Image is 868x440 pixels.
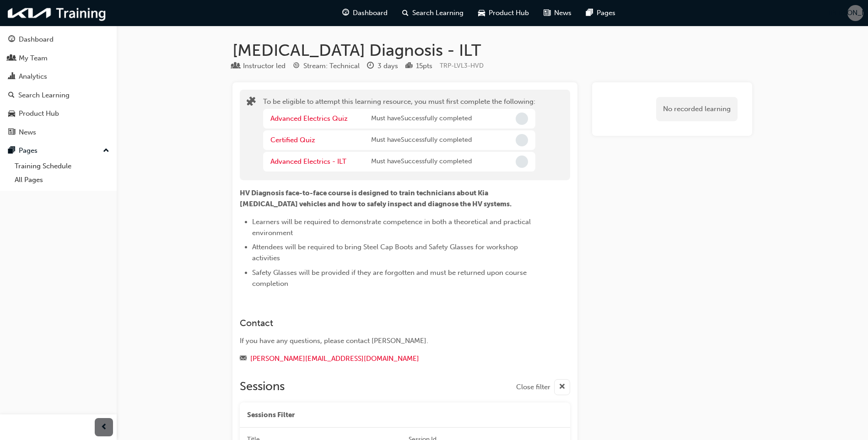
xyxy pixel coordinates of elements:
[367,62,374,70] span: clock-icon
[478,7,485,19] span: car-icon
[19,71,47,82] div: Analytics
[250,354,419,363] a: [PERSON_NAME][EMAIL_ADDRESS][DOMAIN_NAME]
[516,382,550,392] span: Close filter
[293,62,300,70] span: target-icon
[252,243,520,262] span: Attendees will be required to bring Steel Cap Boots and Safety Glasses for workshop activities
[335,4,395,22] a: guage-iconDashboard
[559,381,566,393] span: cross-icon
[4,29,113,142] button: DashboardMy TeamAnalyticsSearch LearningProduct HubNews
[371,135,472,145] span: Must have Successfully completed
[11,159,113,173] a: Training Schedule
[19,127,36,138] div: News
[4,50,113,67] a: My Team
[516,379,570,395] button: Close filter
[232,40,752,60] h1: [MEDICAL_DATA] Diagnosis - ILT
[11,173,113,187] a: All Pages
[440,62,484,70] span: Learning resource code
[270,114,348,123] a: Advanced Electrics Quiz
[4,31,113,48] a: Dashboard
[544,7,550,19] span: news-icon
[371,156,472,167] span: Must have Successfully completed
[4,124,113,141] a: News
[240,353,537,365] div: Email
[103,145,109,157] span: up-icon
[412,8,464,18] span: Search Learning
[405,60,432,72] div: Points
[240,379,285,395] h2: Sessions
[252,218,533,237] span: Learners will be required to demonstrate competence in both a theoretical and practical environment
[8,91,15,100] span: search-icon
[554,8,571,18] span: News
[19,34,54,45] div: Dashboard
[8,147,15,155] span: pages-icon
[353,8,388,18] span: Dashboard
[367,60,398,72] div: Duration
[240,355,247,363] span: email-icon
[586,7,593,19] span: pages-icon
[371,113,472,124] span: Must have Successfully completed
[4,68,113,85] a: Analytics
[416,61,432,71] div: 15 pts
[263,97,535,173] div: To be eligible to attempt this learning resource, you must first complete the following:
[516,156,528,168] span: Incomplete
[247,97,256,108] span: puzzle-icon
[8,73,15,81] span: chart-icon
[395,4,471,22] a: search-iconSearch Learning
[516,134,528,146] span: Incomplete
[18,90,70,101] div: Search Learning
[847,5,863,21] button: [PERSON_NAME]
[8,54,15,63] span: people-icon
[270,136,315,144] a: Certified Quiz
[232,62,239,70] span: learningResourceType_INSTRUCTOR_LED-icon
[240,189,512,208] span: HV Diagnosis face-to-face course is designed to train technicians about Kia [MEDICAL_DATA] vehicl...
[377,61,398,71] div: 3 days
[4,142,113,159] button: Pages
[4,87,113,104] a: Search Learning
[270,157,346,166] a: Advanced Electrics - ILT
[252,268,528,288] span: Safety Glasses will be provided if they are forgotten and must be returned upon course completion
[4,105,113,122] a: Product Hub
[402,7,409,19] span: search-icon
[293,60,360,72] div: Stream
[19,108,59,119] div: Product Hub
[516,113,528,125] span: Incomplete
[240,336,537,346] div: If you have any questions, please contact [PERSON_NAME].
[656,97,738,121] div: No recorded learning
[8,36,15,44] span: guage-icon
[232,60,286,72] div: Type
[8,110,15,118] span: car-icon
[405,62,412,70] span: podium-icon
[240,318,537,328] h3: Contact
[247,410,295,420] span: Sessions Filter
[471,4,536,22] a: car-iconProduct Hub
[19,53,48,64] div: My Team
[303,61,360,71] div: Stream: Technical
[342,7,349,19] span: guage-icon
[5,4,110,22] img: kia-training
[8,129,15,137] span: news-icon
[19,145,38,156] div: Pages
[243,61,286,71] div: Instructor led
[489,8,529,18] span: Product Hub
[101,422,108,433] span: prev-icon
[536,4,579,22] a: news-iconNews
[597,8,615,18] span: Pages
[579,4,623,22] a: pages-iconPages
